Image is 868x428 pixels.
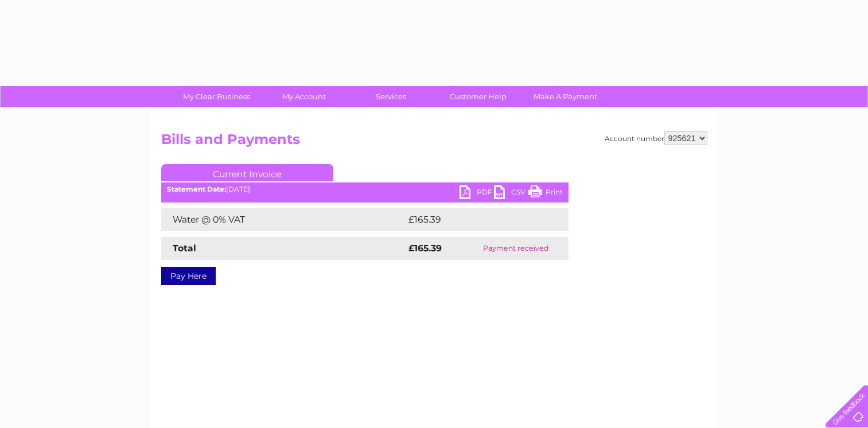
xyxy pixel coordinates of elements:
[460,185,494,202] a: PDF
[256,86,351,107] a: My Account
[161,267,216,285] a: Pay Here
[169,86,264,107] a: My Clear Business
[161,208,406,231] td: Water @ 0% VAT
[605,131,707,145] div: Account number
[161,164,333,181] a: Current Invoice
[408,243,442,254] strong: £165.39
[494,185,528,202] a: CSV
[518,86,613,107] a: Make A Payment
[528,185,563,202] a: Print
[431,86,526,107] a: Customer Help
[161,185,569,193] div: [DATE]
[463,237,568,260] td: Payment received
[161,131,707,153] h2: Bills and Payments
[173,243,196,254] strong: Total
[406,208,547,231] td: £165.39
[344,86,438,107] a: Services
[167,185,226,193] b: Statement Date:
